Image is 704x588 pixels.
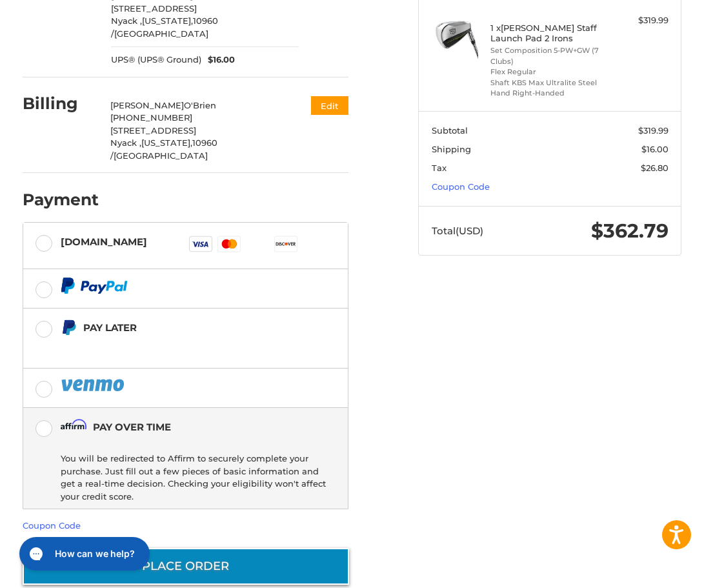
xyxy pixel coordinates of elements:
h2: Billing [23,94,98,114]
span: [GEOGRAPHIC_DATA] [114,150,208,161]
button: Place Order [23,548,349,585]
span: $16.00 [641,144,669,154]
span: [GEOGRAPHIC_DATA] [114,28,208,39]
div: [DOMAIN_NAME] [61,231,147,252]
li: Set Composition 5-PW+GW (7 Clubs) [490,45,606,66]
span: Shipping [432,144,471,154]
h4: 1 x [PERSON_NAME] Staff Launch Pad 2 Irons [490,23,606,44]
span: 10960 / [110,137,217,161]
div: Pay Later [83,317,329,338]
span: Tax [432,163,447,173]
img: PayPal icon [61,278,128,294]
span: [STREET_ADDRESS] [111,3,197,14]
h2: Payment [23,190,99,210]
div: $319.99 [609,14,669,27]
img: PayPal icon [61,377,126,393]
span: Nyack , [110,137,141,148]
span: [US_STATE], [142,15,193,26]
span: Subtotal [432,125,468,136]
span: [US_STATE], [141,137,192,148]
span: [STREET_ADDRESS] [110,125,196,136]
span: UPS® (UPS® Ground) [111,54,201,66]
span: $319.99 [638,125,669,136]
img: Pay Later icon [61,319,77,336]
div: Pay over time [93,416,171,438]
span: Nyack , [111,15,142,26]
span: $16.00 [201,54,235,66]
iframe: Gorgias live chat messenger [13,532,154,575]
a: Coupon Code [23,520,81,531]
button: Edit [311,96,348,115]
div: You will be redirected to Affirm to securely complete your purchase. Just fill out a few pieces o... [61,447,329,508]
iframe: Google Customer Reviews [598,553,704,588]
span: 10960 / [111,15,218,39]
span: [PHONE_NUMBER] [110,112,192,123]
li: Shaft KBS Max Ultralite Steel [490,77,606,88]
span: $362.79 [591,219,669,243]
span: Total (USD) [432,225,483,237]
span: [PERSON_NAME] [110,100,184,110]
iframe: PayPal Message 1 [61,341,329,352]
img: Affirm icon [61,419,86,435]
li: Hand Right-Handed [490,88,606,99]
a: Coupon Code [432,181,490,192]
span: $26.80 [641,163,669,173]
span: O'Brien [184,100,216,110]
li: Flex Regular [490,66,606,77]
